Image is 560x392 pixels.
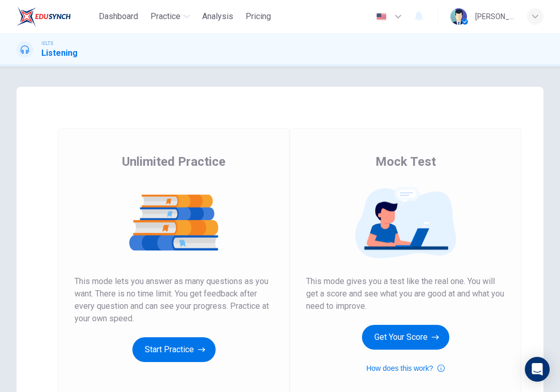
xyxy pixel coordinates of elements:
[246,10,271,23] span: Pricing
[366,362,444,374] button: How does this work?
[146,7,194,26] button: Practice
[17,6,95,27] a: EduSynch logo
[306,275,505,312] span: This mode gives you a test like the real one. You will get a score and see what you are good at a...
[241,7,275,26] button: Pricing
[150,10,180,23] span: Practice
[122,153,225,170] span: Unlimited Practice
[41,47,78,59] h1: Listening
[198,7,237,26] button: Analysis
[99,10,138,23] span: Dashboard
[475,10,514,23] div: [PERSON_NAME]
[41,40,53,47] span: IELTS
[17,6,71,27] img: EduSynch logo
[202,10,233,23] span: Analysis
[525,357,550,382] div: Open Intercom Messenger
[362,325,449,350] button: Get Your Score
[74,275,273,325] span: This mode lets you answer as many questions as you want. There is no time limit. You get feedback...
[132,337,216,362] button: Start Practice
[450,8,467,25] img: Profile picture
[375,13,388,21] img: en
[375,153,436,170] span: Mock Test
[95,7,142,26] button: Dashboard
